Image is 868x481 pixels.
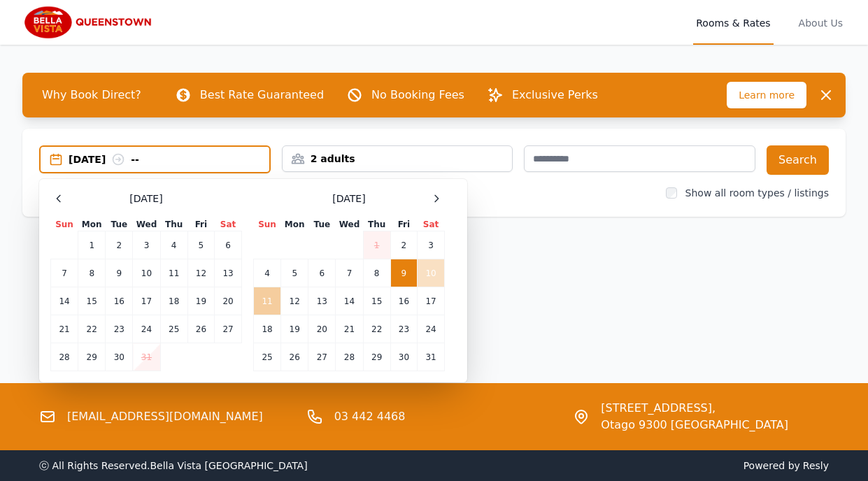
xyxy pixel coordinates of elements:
th: Fri [187,218,214,231]
td: 15 [363,287,390,315]
td: 2 [106,231,133,259]
img: Bella Vista Queenstown [22,6,157,39]
a: 03 442 4468 [334,408,406,425]
td: 24 [418,315,445,343]
a: [EMAIL_ADDRESS][DOMAIN_NAME] [67,408,263,425]
td: 20 [215,287,242,315]
td: 26 [281,343,308,371]
td: 23 [106,315,133,343]
th: Fri [390,218,417,231]
td: 29 [363,343,390,371]
p: Best Rate Guaranteed [200,87,324,103]
td: 9 [390,259,417,287]
td: 3 [418,231,445,259]
th: Tue [106,218,133,231]
td: 15 [78,287,106,315]
label: Show all room types / listings [685,187,829,199]
td: 18 [160,287,187,315]
th: Tue [308,218,336,231]
td: 20 [308,315,336,343]
td: 22 [78,315,106,343]
td: 25 [254,343,281,371]
td: 28 [336,343,363,371]
div: [DATE] -- [69,152,269,166]
td: 17 [133,287,160,315]
td: 30 [390,343,417,371]
td: 27 [308,343,336,371]
td: 19 [187,287,214,315]
td: 5 [187,231,214,259]
td: 30 [106,343,133,371]
td: 7 [336,259,363,287]
th: Sun [51,218,78,231]
th: Sat [418,218,445,231]
td: 17 [418,287,445,315]
td: 25 [160,315,187,343]
td: 19 [281,315,308,343]
td: 21 [51,315,78,343]
td: 7 [51,259,78,287]
a: Resly [803,460,829,471]
td: 16 [106,287,133,315]
td: 4 [160,231,187,259]
td: 14 [336,287,363,315]
td: 26 [187,315,214,343]
span: [STREET_ADDRESS], [601,400,788,417]
td: 13 [215,259,242,287]
div: 2 adults [283,152,513,166]
td: 9 [106,259,133,287]
td: 8 [78,259,106,287]
td: 11 [160,259,187,287]
td: 1 [363,231,390,259]
span: Otago 9300 [GEOGRAPHIC_DATA] [601,417,788,433]
td: 31 [418,343,445,371]
td: 2 [390,231,417,259]
td: 10 [133,259,160,287]
td: 31 [133,343,160,371]
td: 29 [78,343,106,371]
p: Exclusive Perks [512,87,598,103]
p: No Booking Fees [371,87,464,103]
td: 28 [51,343,78,371]
td: 18 [254,315,281,343]
td: 13 [308,287,336,315]
button: Search [767,145,829,175]
span: Powered by [440,459,830,473]
td: 22 [363,315,390,343]
td: 6 [215,231,242,259]
span: ⓒ All Rights Reserved. Bella Vista [GEOGRAPHIC_DATA] [39,460,308,471]
th: Thu [363,218,390,231]
span: Why Book Direct? [31,81,152,109]
td: 24 [133,315,160,343]
td: 16 [390,287,417,315]
td: 21 [336,315,363,343]
td: 1 [78,231,106,259]
td: 10 [418,259,445,287]
th: Wed [133,218,160,231]
td: 6 [308,259,336,287]
td: 14 [51,287,78,315]
th: Wed [336,218,363,231]
td: 12 [281,287,308,315]
th: Sun [254,218,281,231]
td: 5 [281,259,308,287]
td: 12 [187,259,214,287]
td: 3 [133,231,160,259]
th: Sat [215,218,242,231]
span: [DATE] [332,192,365,206]
span: Learn more [727,82,806,108]
td: 8 [363,259,390,287]
span: [DATE] [129,192,162,206]
td: 23 [390,315,417,343]
td: 4 [254,259,281,287]
th: Mon [281,218,308,231]
th: Thu [160,218,187,231]
th: Mon [78,218,106,231]
td: 11 [254,287,281,315]
td: 27 [215,315,242,343]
